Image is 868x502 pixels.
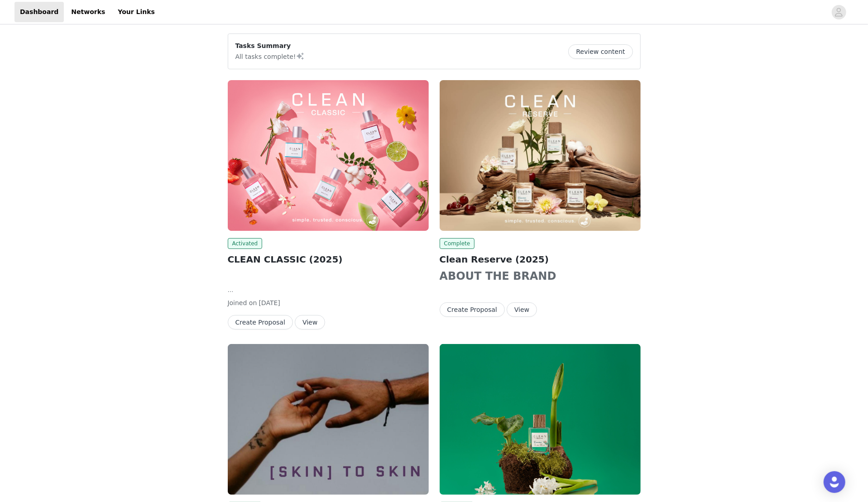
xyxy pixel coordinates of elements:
[440,80,641,231] img: CLEAN RESERVE
[228,238,263,249] span: Activated
[440,270,556,282] strong: ABOUT THE BRAND
[824,471,845,493] div: Open Intercom Messenger
[228,253,429,266] h2: CLEAN CLASSIC (2025)
[440,302,505,317] button: Create Proposal
[295,319,325,326] a: View
[259,299,280,306] span: [DATE]
[235,41,305,51] p: Tasks Summary
[295,315,325,330] button: View
[568,44,633,59] button: Review content
[440,344,641,495] img: CLEAN RESERVE
[235,51,305,62] p: All tasks complete!
[14,2,64,22] a: Dashboard
[507,306,537,313] a: View
[228,344,429,495] img: CLEAN RESERVE
[112,2,160,22] a: Your Links
[228,80,429,231] img: CLEAN CLASSIC
[66,2,110,22] a: Networks
[228,299,257,306] span: Joined on
[228,315,293,330] button: Create Proposal
[440,253,641,266] h2: Clean Reserve (2025)
[440,238,475,249] span: Complete
[834,5,843,19] div: avatar
[507,302,537,317] button: View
